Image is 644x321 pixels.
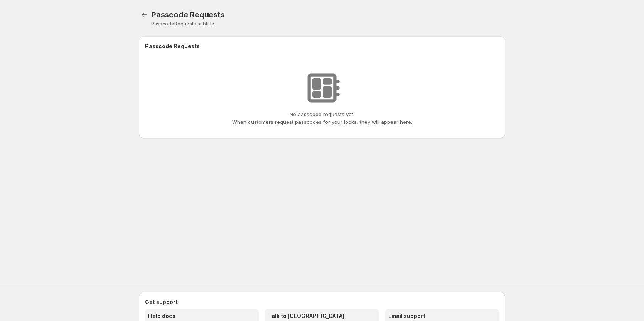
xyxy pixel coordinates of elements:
span: Passcode Requests [151,10,225,19]
a: Locks [139,9,150,20]
h3: Email support [388,312,496,320]
h3: Help docs [148,312,256,320]
h2: Get support [145,298,499,306]
h3: Talk to [GEOGRAPHIC_DATA] [268,312,376,320]
img: No requests found [303,69,341,107]
h2: Passcode Requests [145,42,200,50]
p: No passcode requests yet. When customers request passcodes for your locks, they will appear here. [232,110,412,126]
p: PasscodeRequests.subtitle [151,21,505,27]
